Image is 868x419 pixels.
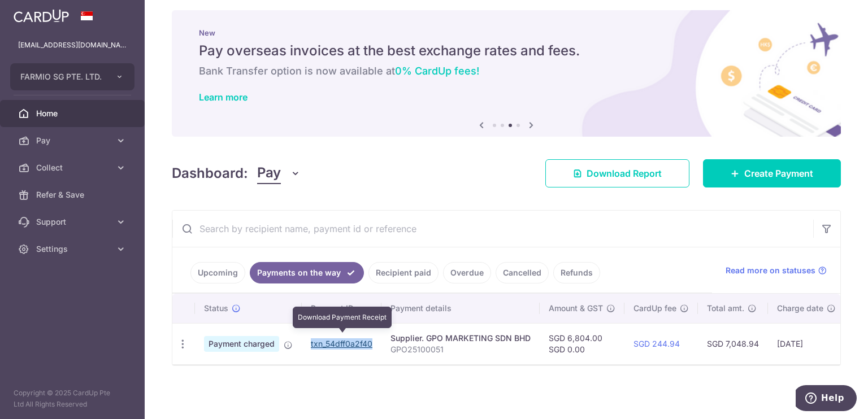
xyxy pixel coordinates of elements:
[36,189,111,200] span: Refer & Save
[587,167,662,180] span: Download Report
[768,323,845,364] td: [DATE]
[18,40,127,51] p: [EMAIL_ADDRESS][DOMAIN_NAME]
[172,211,813,247] input: Search by recipient name, payment id or reference
[726,265,815,276] span: Read more on statuses
[381,294,540,323] th: Payment details
[443,262,491,283] a: Overdue
[777,303,823,314] span: Charge date
[698,323,768,364] td: SGD 7,048.94
[36,216,111,228] span: Support
[545,159,689,187] a: Download Report
[496,262,549,283] a: Cancelled
[633,303,676,314] span: CardUp fee
[199,28,814,37] p: New
[302,294,381,323] th: Payment ID
[10,63,134,90] button: FARMIO SG PTE. LTD.
[390,333,531,344] div: Supplier. GPO MARKETING SDN BHD
[368,262,439,283] a: Recipient paid
[199,91,248,103] a: Learn more
[707,303,744,314] span: Total amt.
[199,42,814,60] h5: Pay overseas invoices at the best exchange rates and fees.
[553,262,600,283] a: Refunds
[36,135,111,146] span: Pay
[703,159,841,187] a: Create Payment
[390,344,531,355] p: GPO25100051
[633,339,680,348] a: SGD 244.94
[36,162,111,173] span: Collect
[395,65,479,77] span: 0% CardUp fees!
[257,163,281,184] span: Pay
[172,10,841,137] img: International Invoice Banner
[250,262,364,283] a: Payments on the way
[796,385,857,413] iframe: Opens a widget where you can find more information
[257,163,301,184] button: Pay
[204,336,279,352] span: Payment charged
[549,303,603,314] span: Amount & GST
[14,9,69,23] img: CardUp
[293,307,392,328] div: Download Payment Receipt
[199,64,814,78] h6: Bank Transfer option is now available at
[204,303,228,314] span: Status
[190,262,245,283] a: Upcoming
[36,243,111,255] span: Settings
[540,323,624,364] td: SGD 6,804.00 SGD 0.00
[726,265,827,276] a: Read more on statuses
[20,71,104,82] span: FARMIO SG PTE. LTD.
[172,163,248,184] h4: Dashboard:
[744,167,813,180] span: Create Payment
[36,108,111,119] span: Home
[311,339,372,348] a: txn_54dff0a2f40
